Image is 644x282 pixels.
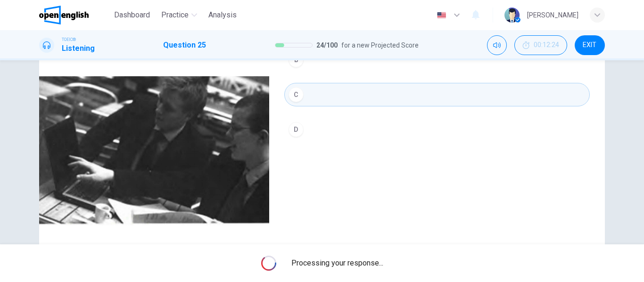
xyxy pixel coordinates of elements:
span: 24 / 100 [316,40,338,51]
div: Hide [514,35,567,55]
button: EXIT [575,35,605,55]
a: OpenEnglish logo [39,6,110,24]
div: [PERSON_NAME] [527,9,578,21]
div: C [289,87,304,102]
button: D [284,118,590,141]
img: Profile picture [504,8,520,23]
h1: Question 25 [163,40,206,51]
img: OpenEnglish logo [39,6,89,24]
span: 00:12:24 [534,41,559,49]
span: Dashboard [114,9,150,21]
button: Dashboard [110,7,154,24]
h1: Listening [62,43,95,54]
span: Analysis [208,9,237,21]
button: C [284,83,590,106]
span: TOEIC® [62,36,76,43]
span: for a new Projected Score [341,40,419,51]
button: 00:12:24 [514,35,567,55]
img: Photographs [39,36,269,265]
button: Practice [157,7,201,24]
img: en [436,12,447,19]
div: Mute [487,35,507,55]
span: Practice [161,9,189,21]
span: EXIT [583,41,596,49]
button: Analysis [205,7,240,24]
div: D [289,122,304,137]
span: Processing your response... [291,258,383,269]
